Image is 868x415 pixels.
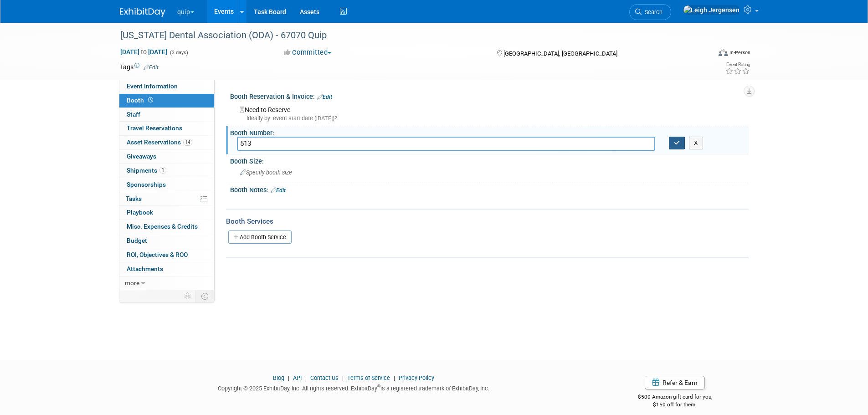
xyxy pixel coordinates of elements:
td: Personalize Event Tab Strip [180,290,196,302]
span: Giveaways [127,153,156,160]
span: Tasks [126,195,142,202]
span: 1 [159,167,166,174]
span: Booth [127,97,155,104]
span: | [286,374,292,381]
div: Event Format [657,47,751,61]
div: Booth Services [226,216,749,226]
span: Asset Reservations [127,138,192,146]
span: (3 days) [169,50,188,56]
div: In-Person [729,49,750,56]
span: ROI, Objectives & ROO [127,251,188,258]
span: Shipments [127,167,166,174]
a: Terms of Service [347,374,390,381]
div: Booth Size: [230,154,749,166]
span: 14 [183,139,192,146]
img: ExhibitDay [120,8,165,17]
a: Event Information [119,80,214,93]
span: | [303,374,309,381]
a: Sponsorships [119,178,214,192]
button: X [689,137,703,149]
a: Edit [144,64,159,71]
a: Edit [271,187,286,194]
span: Budget [127,237,147,244]
span: Booth not reserved yet [146,97,155,103]
a: Privacy Policy [399,374,434,381]
a: Budget [119,234,214,248]
a: Shipments1 [119,164,214,178]
a: Giveaways [119,150,214,164]
span: Playbook [127,209,153,216]
div: Booth Notes: [230,183,749,195]
td: Tags [120,62,159,72]
span: Search [642,9,663,15]
span: [GEOGRAPHIC_DATA], [GEOGRAPHIC_DATA] [503,50,617,57]
span: Specify booth size [240,169,292,176]
a: Playbook [119,206,214,220]
sup: ® [377,384,380,389]
td: Toggle Event Tabs [195,290,214,302]
a: Refer & Earn [645,376,705,389]
a: Tasks [119,192,214,206]
div: Ideally by: event start date ([DATE])? [240,114,742,123]
span: Misc. Expenses & Credits [127,223,198,230]
a: Edit [317,94,332,100]
div: Need to Reserve [237,103,742,123]
img: Format-Inperson.png [719,49,728,56]
img: Leigh Jergensen [683,5,740,15]
span: | [340,374,346,381]
a: Asset Reservations14 [119,136,214,149]
div: $500 Amazon gift card for you, [601,387,749,408]
span: more [125,279,139,287]
div: Booth Reservation & Invoice: [230,90,749,102]
a: Add Booth Service [228,231,292,244]
a: Blog [273,374,284,381]
div: [US_STATE] Dental Association (ODA) - 67070 Quip [117,27,697,44]
span: Event Information [127,82,178,90]
span: to [139,48,148,56]
a: Travel Reservations [119,122,214,135]
a: more [119,277,214,290]
div: Copyright © 2025 ExhibitDay, Inc. All rights reserved. ExhibitDay is a registered trademark of Ex... [120,382,588,393]
a: Contact Us [310,374,339,381]
a: Search [629,4,671,20]
a: Misc. Expenses & Credits [119,220,214,234]
a: Booth [119,94,214,108]
button: Committed [281,48,335,57]
a: Staff [119,108,214,122]
span: [DATE] [DATE] [120,48,168,56]
a: Attachments [119,262,214,276]
a: API [293,374,302,381]
span: Staff [127,111,140,118]
div: Event Rating [725,62,750,67]
span: Attachments [127,265,163,272]
div: $150 off for them. [601,401,749,409]
span: Travel Reservations [127,124,182,132]
span: Sponsorships [127,181,166,188]
div: Booth Number: [230,126,749,138]
span: | [391,374,397,381]
a: ROI, Objectives & ROO [119,248,214,262]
